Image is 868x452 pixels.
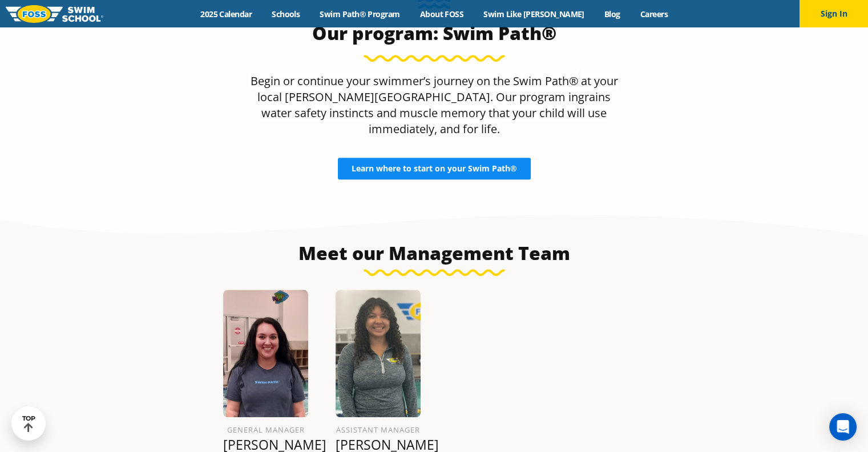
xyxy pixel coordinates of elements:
h6: assistant manager [336,423,421,437]
a: Schools [262,9,310,19]
a: Swim Like [PERSON_NAME] [474,9,595,19]
span: Learn where to start on your Swim Path® [352,165,517,173]
img: Jasmine-Brewton.png [336,290,421,417]
h6: General Manager [223,423,308,437]
img: Ellie-Meyers.png [223,290,308,417]
h3: Our program: Swim Path® [245,22,624,45]
a: 2025 Calendar [191,9,262,19]
span: Begin or continue your swimmer’s journey on the Swim Path® [251,73,579,89]
div: Open Intercom Messenger [829,413,857,441]
span: at your local [PERSON_NAME][GEOGRAPHIC_DATA]. Our program ingrains water safety instincts and mus... [257,73,618,137]
a: About FOSS [410,9,474,19]
h3: Meet our Management Team [165,242,704,265]
div: TOP [22,415,35,433]
a: Swim Path® Program [310,9,410,19]
a: Careers [630,9,677,19]
a: Blog [594,9,630,19]
a: Learn where to start on your Swim Path® [338,158,531,179]
img: FOSS Swim School Logo [6,5,103,23]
